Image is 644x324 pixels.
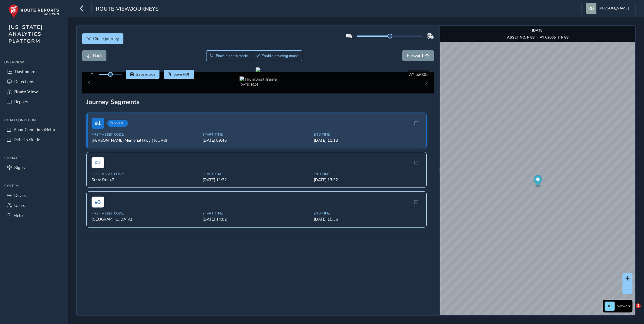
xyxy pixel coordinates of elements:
button: PDF [164,70,194,79]
span: End Time: [314,172,421,176]
button: Forward [402,50,434,61]
strong: ASSET NO. I- 88 [507,35,535,40]
div: Journey Segments [86,98,430,106]
a: Devices [4,191,63,201]
a: Detections [4,77,63,87]
span: [PERSON_NAME] [599,3,629,14]
a: Users [4,201,63,211]
span: Defects Guide [14,137,40,143]
span: [DATE] 15:36 [314,217,421,222]
span: State Rte 47 [92,177,199,183]
strong: [DATE] [532,28,544,33]
button: Save [126,70,159,79]
div: System [4,181,63,191]
span: Route View [14,89,38,95]
span: [DATE] 14:02 [203,217,310,222]
a: Route View [4,87,63,97]
button: Draw [252,50,303,61]
span: First Asset Code: [92,132,199,137]
span: Current [107,120,128,127]
span: Help [14,213,23,218]
span: Save PDF [173,72,190,77]
div: Signage [4,154,63,163]
a: Help [4,211,63,221]
div: Road Condition [4,116,63,125]
span: AY 62005 [409,72,428,77]
a: Dashboard [4,67,63,77]
div: [DATE] 10:01 [240,82,277,87]
span: [DATE] 11:13 [314,138,421,143]
span: Dashboard [15,69,35,75]
span: Network [617,304,631,309]
span: First Asset Code: [92,172,199,176]
a: Signs [4,163,63,173]
span: Detections [14,79,34,85]
span: [DATE] 09:46 [203,138,310,143]
span: First Asset Code: [92,211,199,216]
span: End Time: [314,132,421,137]
a: Defects Guide [4,135,63,145]
span: # 1 [92,118,104,129]
span: [DATE] 11:22 [203,177,310,183]
button: [PERSON_NAME] [586,3,631,14]
button: Close journey [82,33,123,44]
span: Signs [14,165,25,170]
span: Users [14,203,25,208]
strong: I- 88 [561,35,569,40]
span: Start Time: [203,211,310,216]
span: # 3 [92,197,104,208]
span: Forward [407,53,423,59]
span: Enable drawing mode [262,53,298,58]
span: [GEOGRAPHIC_DATA] [92,217,199,222]
span: Save image [136,72,156,77]
span: Devices [14,193,29,198]
img: rr logo [8,4,59,18]
button: Zoom [206,50,252,61]
span: 1 [636,303,641,308]
span: route-view/journeys [96,5,159,14]
div: Overview [4,58,63,67]
strong: AY 62005 [540,35,556,40]
iframe: Intercom live chat [623,303,638,318]
span: [US_STATE] ANALYTICS PLATFORM [8,24,43,45]
span: Repairs [14,99,28,105]
span: Road Condition (Beta) [14,127,55,133]
span: Enable zoom mode [216,53,248,58]
span: End Time: [314,211,421,216]
div: | | [507,35,569,40]
span: Start Time: [203,132,310,137]
span: [DATE] 13:32 [314,177,421,183]
button: Back [82,50,106,61]
img: diamond-layout [586,3,596,14]
div: Map marker [534,175,542,188]
span: Back [93,53,102,59]
span: Close journey [93,36,119,42]
span: Start Time: [203,172,310,176]
a: Repairs [4,97,63,107]
span: [PERSON_NAME] Memorial Hwy (Toll Rd) [92,138,199,143]
img: Thumbnail frame [240,76,277,82]
span: # 2 [92,157,104,168]
a: Road Condition (Beta) [4,125,63,135]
